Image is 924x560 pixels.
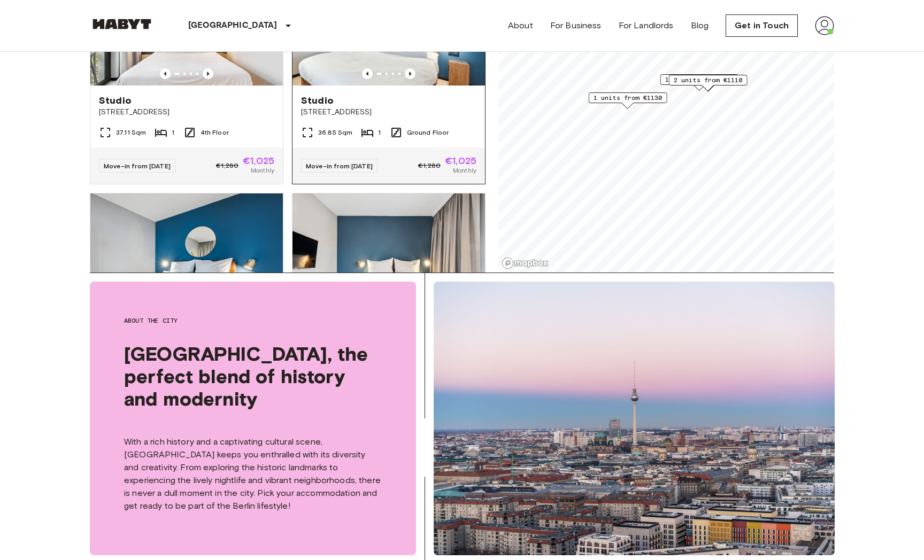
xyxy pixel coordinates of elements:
[116,128,146,137] span: 37.11 Sqm
[508,19,533,32] a: About
[160,68,171,79] button: Previous image
[405,68,415,79] button: Previous image
[589,92,667,109] div: Map marker
[201,128,229,137] span: 4th Floor
[407,128,449,137] span: Ground Floor
[660,74,739,91] div: Map marker
[726,14,798,37] a: Get in Touch
[301,94,334,107] span: Studio
[99,107,274,118] span: [STREET_ADDRESS]
[90,193,283,322] img: Marketing picture of unit DE-01-483-207-01
[292,193,486,421] a: Marketing picture of unit DE-01-482-206-01Previous imagePrevious imageStudio[STREET_ADDRESS]32.26...
[292,193,485,322] img: Marketing picture of unit DE-01-482-206-01
[203,68,213,79] button: Previous image
[124,343,382,410] span: [GEOGRAPHIC_DATA], the perfect blend of history and modernity
[691,19,709,32] a: Blog
[251,166,274,175] span: Monthly
[378,128,381,137] span: 1
[124,435,382,512] p: With a rich history and a captivating cultural scene, [GEOGRAPHIC_DATA] keeps you enthralled with...
[216,161,238,170] span: €1,280
[243,156,274,166] span: €1,025
[172,128,174,137] span: 1
[550,19,602,32] a: For Business
[301,107,476,118] span: [STREET_ADDRESS]
[669,75,748,91] div: Map marker
[362,68,373,79] button: Previous image
[124,316,382,325] span: About the city
[674,75,743,85] span: 2 units from €1110
[665,75,734,84] span: 1 units from €1105
[90,193,283,421] a: Marketing picture of unit DE-01-483-207-01Previous imagePrevious imageStudio[STREET_ADDRESS]32.2 ...
[502,257,549,269] a: Mapbox logo
[306,162,373,170] span: Move-in from [DATE]
[99,94,132,107] span: Studio
[815,16,834,35] img: avatar
[594,93,663,103] span: 1 units from €1130
[418,161,441,170] span: €1,280
[445,156,476,166] span: €1,025
[90,19,154,29] img: Habyt
[104,162,171,170] span: Move-in from [DATE]
[453,166,476,175] span: Monthly
[619,19,674,32] a: For Landlords
[188,19,278,32] p: [GEOGRAPHIC_DATA]
[434,282,835,555] img: Berlin, the perfect blend of history and modernity
[318,128,352,137] span: 36.85 Sqm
